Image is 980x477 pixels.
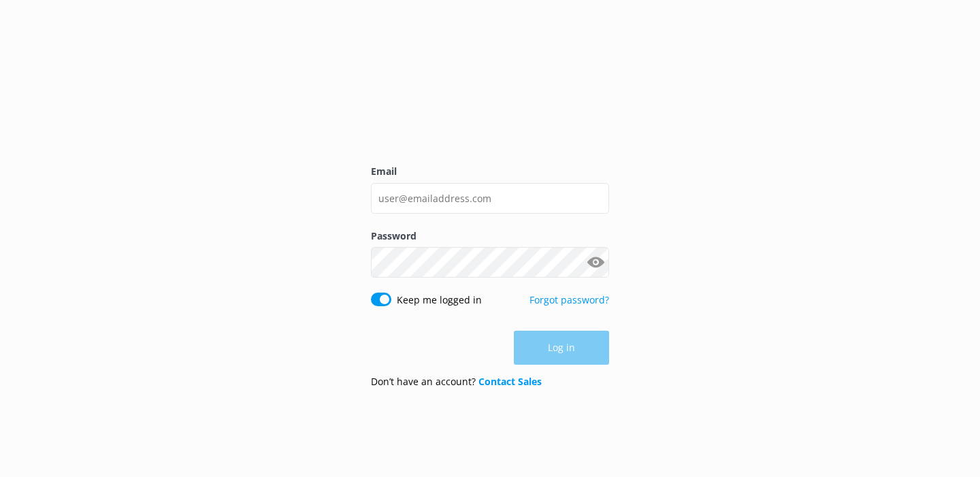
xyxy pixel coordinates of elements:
label: Email [371,164,609,179]
input: user@emailaddress.com [371,183,609,214]
p: Don’t have an account? [371,374,542,389]
label: Keep me logged in [397,293,482,308]
a: Forgot password? [529,293,609,306]
button: Show password [582,249,609,276]
label: Password [371,229,609,244]
a: Contact Sales [478,375,542,388]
